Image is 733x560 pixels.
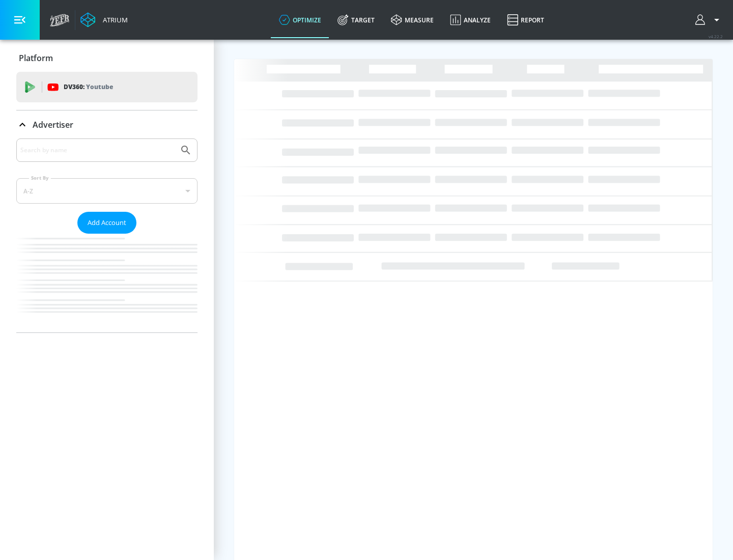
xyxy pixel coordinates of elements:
label: Sort By [29,175,51,181]
div: Advertiser [16,138,198,332]
div: Advertiser [16,110,198,139]
p: Youtube [86,81,113,92]
p: Platform [19,52,53,64]
div: A-Z [16,178,198,204]
a: Analyze [442,2,499,38]
a: Report [499,2,552,38]
p: DV360: [64,81,113,93]
a: Target [329,2,383,38]
span: v 4.22.2 [709,34,723,39]
a: optimize [271,2,329,38]
a: Atrium [80,12,128,27]
button: Add Account [77,212,136,234]
div: Platform [16,44,198,72]
span: Add Account [88,217,126,229]
nav: list of Advertiser [16,234,198,332]
a: measure [383,2,442,38]
div: Atrium [99,15,128,24]
p: Advertiser [33,119,73,130]
input: Search by name [20,144,175,157]
div: DV360: Youtube [16,72,198,102]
